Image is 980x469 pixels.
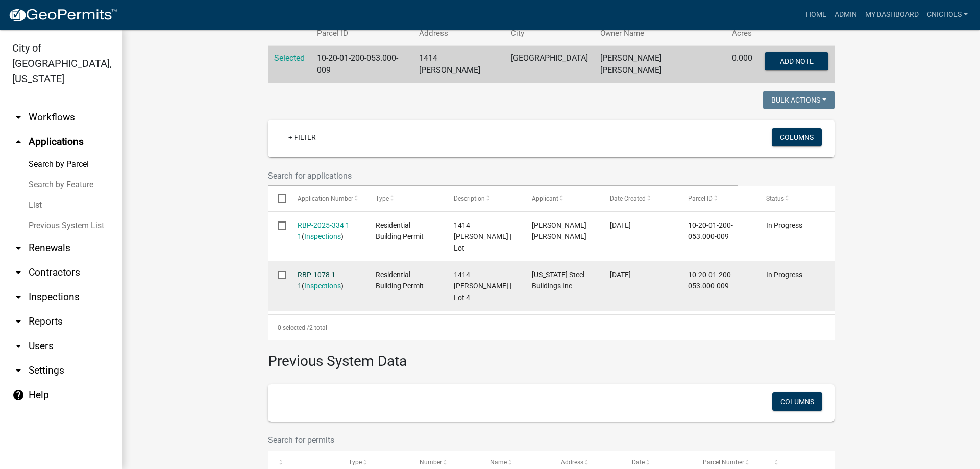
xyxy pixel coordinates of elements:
[923,5,972,24] a: cnichols
[413,21,505,45] th: Address
[532,195,558,202] span: Applicant
[726,46,758,83] td: 0.000
[772,392,822,411] button: Columns
[756,186,835,211] datatable-header-cell: Status
[268,430,738,451] input: Search for permits
[688,195,713,202] span: Parcel ID
[766,270,802,279] span: In Progress
[12,111,24,124] i: arrow_drop_down
[298,269,356,292] div: ( )
[278,324,309,331] span: 0 selected /
[12,291,24,303] i: arrow_drop_down
[12,136,24,148] i: arrow_drop_up
[304,232,341,240] a: Inspections
[376,195,389,202] span: Type
[12,315,24,328] i: arrow_drop_down
[726,21,758,45] th: Acres
[376,270,424,290] span: Residential Building Permit
[678,186,756,211] datatable-header-cell: Parcel ID
[505,21,594,45] th: City
[532,221,586,241] span: José Vega Haber
[610,195,646,202] span: Date Created
[12,389,24,401] i: help
[365,186,444,211] datatable-header-cell: Type
[311,46,413,83] td: 10-20-01-200-053.000-009
[298,219,356,243] div: ( )
[304,282,341,290] a: Inspections
[420,459,442,466] span: Number
[12,364,24,377] i: arrow_drop_down
[766,221,802,229] span: In Progress
[454,195,485,202] span: Description
[766,195,784,202] span: Status
[610,270,631,279] span: 04/12/2024
[830,5,861,24] a: Admin
[12,242,24,254] i: arrow_drop_down
[522,186,600,211] datatable-header-cell: Applicant
[763,91,835,109] button: Bulk Actions
[268,165,738,186] input: Search for applications
[632,459,645,466] span: Date
[802,5,830,24] a: Home
[298,195,353,202] span: Application Number
[268,315,835,340] div: 2 total
[311,21,413,45] th: Parcel ID
[12,266,24,279] i: arrow_drop_down
[349,459,362,466] span: Type
[594,21,726,45] th: Owner Name
[703,459,744,466] span: Parcel Number
[779,57,813,65] span: Add Note
[490,459,507,466] span: Name
[454,221,511,253] span: 1414 Allison Ln | Lot
[505,46,594,83] td: [GEOGRAPHIC_DATA]
[280,128,324,146] a: + Filter
[600,186,678,211] datatable-header-cell: Date Created
[610,221,631,229] span: 09/08/2025
[561,459,583,466] span: Address
[268,340,835,372] h3: Previous System Data
[594,46,726,83] td: [PERSON_NAME] [PERSON_NAME]
[298,270,335,290] a: RBP-1078 1 1
[861,5,923,24] a: My Dashboard
[12,340,24,352] i: arrow_drop_down
[532,270,584,290] span: Tennessee Steel Buildings Inc
[765,52,828,70] button: Add Note
[772,128,822,146] button: Columns
[454,270,511,302] span: 1414 Allison Lane | Lot 4
[376,221,424,241] span: Residential Building Permit
[287,186,365,211] datatable-header-cell: Application Number
[298,221,350,241] a: RBP-2025-334 1 1
[444,186,522,211] datatable-header-cell: Description
[274,53,305,63] a: Selected
[688,221,733,241] span: 10-20-01-200-053.000-009
[688,270,733,290] span: 10-20-01-200-053.000-009
[413,46,505,83] td: 1414 [PERSON_NAME]
[268,186,287,211] datatable-header-cell: Select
